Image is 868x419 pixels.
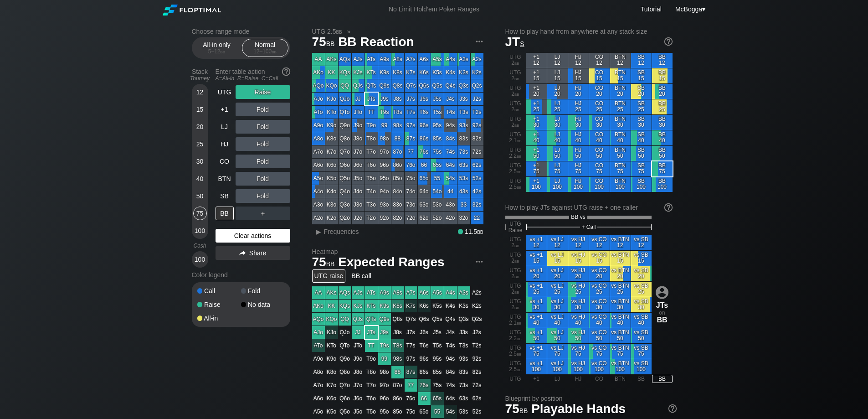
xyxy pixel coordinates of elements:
div: BTN [216,172,234,186]
div: 50 [193,189,207,203]
div: Q9s [378,79,391,92]
div: BB 50 [652,146,673,161]
div: A2s [471,53,483,66]
span: McBogga [675,5,702,13]
div: J3s [457,93,470,105]
div: T8o [365,132,378,145]
div: J7s [405,93,417,105]
div: K5o [325,172,338,185]
div: 75o [405,172,417,185]
div: 82s [471,132,483,145]
div: T7s [405,106,417,119]
div: LJ 100 [547,177,568,192]
div: 40 [193,172,207,186]
div: KK [325,66,338,79]
div: KQs [339,66,351,79]
img: share.864f2f62.svg [239,251,246,256]
div: BTN 30 [610,115,631,130]
div: 63o [418,198,431,211]
div: T3s [457,106,470,119]
div: 32s [471,198,483,211]
div: ▾ [673,4,707,14]
div: HJ 25 [568,99,589,114]
div: BTN 100 [610,177,631,192]
div: BTN 40 [610,130,631,145]
div: CO 15 [589,68,610,83]
div: A7o [312,145,325,158]
span: UTG 2.5 [311,27,344,36]
div: +1 20 [526,84,547,99]
div: 83o [391,198,404,211]
div: T4s [444,106,457,119]
div: Enter table action [216,64,290,85]
div: 100 [193,253,207,266]
div: Q8s [391,79,404,92]
span: bb [517,137,522,144]
div: 94s [444,119,457,132]
div: 99 [378,119,391,132]
div: 42s [471,185,483,198]
div: J8s [391,93,404,105]
div: K5s [431,66,444,79]
div: 86o [391,159,404,171]
div: +1 30 [526,115,547,130]
div: Stack [188,64,212,85]
div: AKo [312,66,325,79]
div: J9o [352,119,365,132]
div: J5s [431,93,444,105]
span: s [520,38,524,48]
div: BB 100 [652,177,673,192]
div: How to play JTs against UTG raise + one caller [505,204,673,211]
div: 43o [444,198,457,211]
div: 30 [193,155,207,168]
div: +1 15 [526,68,547,83]
div: 86s [418,132,431,145]
div: SB 100 [631,177,652,192]
div: A4s [444,53,457,66]
div: 100 [193,224,207,238]
div: 72s [471,145,483,158]
div: T5o [365,172,378,185]
div: +1 40 [526,130,547,145]
div: 73o [405,198,417,211]
div: Call [197,288,241,294]
div: J8o [352,132,365,145]
div: T6o [365,159,378,171]
div: +1 100 [526,177,547,192]
div: 25 [193,137,207,151]
div: T6s [418,106,431,119]
div: Q8o [339,132,351,145]
div: 62s [471,159,483,171]
div: 95o [378,172,391,185]
span: JT [505,35,524,49]
div: 76s [418,145,431,158]
div: +1 12 [526,53,547,68]
div: KQo [325,79,338,92]
div: LJ 40 [547,130,568,145]
span: bb [514,122,519,128]
div: Fold [236,120,290,134]
div: Fold [236,137,290,151]
div: BB 75 [652,161,673,176]
div: 44 [444,185,457,198]
span: bb [514,60,519,66]
div: UTG 2 [505,84,526,99]
div: UTG 2.2 [505,146,526,161]
div: 98o [378,132,391,145]
div: A9o [312,119,325,132]
div: UTG 2.1 [505,130,526,145]
div: 65o [418,172,431,185]
div: JTo [352,106,365,119]
div: 15 [193,103,207,116]
div: CO 25 [589,99,610,114]
div: KJs [352,66,365,79]
div: +1 [216,103,234,116]
div: 98s [391,119,404,132]
div: 65s [431,159,444,171]
div: HJ 12 [568,53,589,68]
div: 12 – 100 [246,48,284,55]
div: ATo [312,106,325,119]
div: SB 50 [631,146,652,161]
div: A5s [431,53,444,66]
div: 12 [193,85,207,99]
